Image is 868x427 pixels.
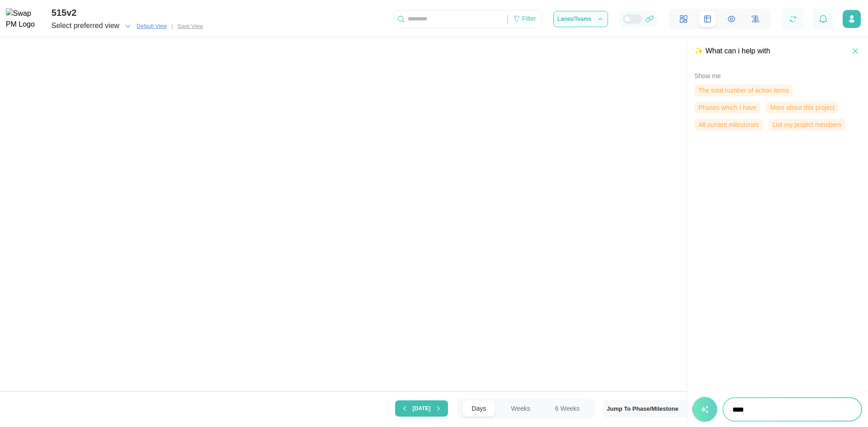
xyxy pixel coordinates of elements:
div: 515v2 [52,6,207,20]
button: Default View [133,21,170,31]
button: List my project members [769,119,845,131]
button: 6 Weeks [546,400,589,417]
div: ✨ What can i help with [694,46,770,57]
span: All current milestones [698,119,759,130]
div: | [171,22,173,31]
span: Lanes/Teams [557,16,591,22]
button: Close chat [850,46,860,56]
button: [DATE] [395,400,448,417]
span: More about this project [770,102,834,113]
span: Default View [137,22,167,31]
button: Lanes/Teams [553,11,608,27]
span: Jump To Phase/Milestone [607,406,679,412]
span: [DATE] [413,401,431,416]
button: Phases which I have [694,102,760,113]
div: Select preferred view [52,20,119,32]
img: Swap PM Logo [6,8,42,31]
button: Jump To Phase/Milestone [603,399,716,418]
span: The total number of action items [698,85,789,96]
div: Filter [508,11,542,27]
button: More about this project [766,102,838,113]
button: Weeks [502,400,539,417]
div: Filter [522,14,536,24]
button: The total number of action items [694,84,793,96]
button: Days [462,400,495,417]
button: All current milestones [694,119,763,131]
span: Phases which I have [698,102,756,113]
div: Show me [694,71,860,81]
span: List my project members [773,119,841,130]
button: Refresh Grid [787,13,799,25]
button: Select preferred view [52,20,132,33]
